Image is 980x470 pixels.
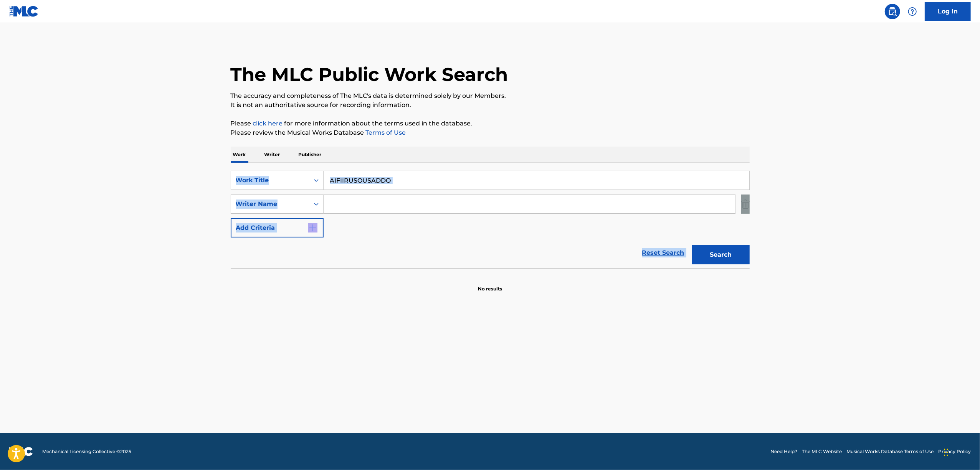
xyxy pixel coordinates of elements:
div: Writer Name [236,200,305,209]
a: Privacy Policy [938,448,971,455]
p: Please review the Musical Works Database [231,128,750,137]
a: The MLC Website [802,448,842,455]
img: Delete Criterion [741,195,750,214]
p: Work [231,147,248,163]
a: Need Help? [770,448,797,455]
img: search [888,7,897,16]
a: Reset Search [638,244,688,261]
button: Add Criteria [231,218,324,237]
h1: The MLC Public Work Search [231,63,508,86]
p: Publisher [296,147,324,163]
p: Writer [262,147,283,163]
a: Musical Works Database Terms of Use [846,448,934,455]
p: The accuracy and completeness of The MLC's data is determined solely by our Members. [231,91,750,101]
a: Terms of Use [364,129,406,136]
iframe: Chat Widget [942,433,980,470]
p: It is not an authoritative source for recording information. [231,101,750,110]
form: Search Form [231,171,750,268]
p: No results [478,276,502,292]
span: Mechanical Licensing Collective © 2025 [42,448,131,455]
button: Search [692,245,750,264]
img: 9d2ae6d4665cec9f34b9.svg [308,223,317,233]
div: Drag [944,441,949,464]
a: click here [253,120,283,127]
p: Please for more information about the terms used in the database. [231,119,750,128]
img: MLC Logo [9,6,39,17]
a: Log In [925,2,971,21]
img: help [908,7,917,16]
div: Work Title [236,176,305,185]
div: Help [905,4,920,19]
a: Public Search [885,4,900,19]
img: logo [9,447,33,456]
